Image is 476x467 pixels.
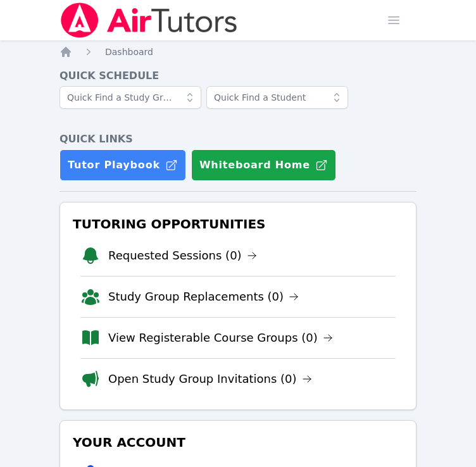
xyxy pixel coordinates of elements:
[59,149,186,181] a: Tutor Playbook
[206,86,348,109] input: Quick Find a Student
[108,288,299,306] a: Study Group Replacements (0)
[108,329,333,347] a: View Registerable Course Groups (0)
[191,149,336,181] button: Whiteboard Home
[105,46,153,58] a: Dashboard
[108,247,257,265] a: Requested Sessions (0)
[105,47,153,57] span: Dashboard
[108,370,312,388] a: Open Study Group Invitations (0)
[59,68,416,84] h4: Quick Schedule
[59,46,416,58] nav: Breadcrumb
[59,86,201,109] input: Quick Find a Study Group
[70,213,406,235] h3: Tutoring Opportunities
[59,3,239,38] img: Air Tutors
[70,431,406,454] h3: Your Account
[59,132,416,147] h4: Quick Links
